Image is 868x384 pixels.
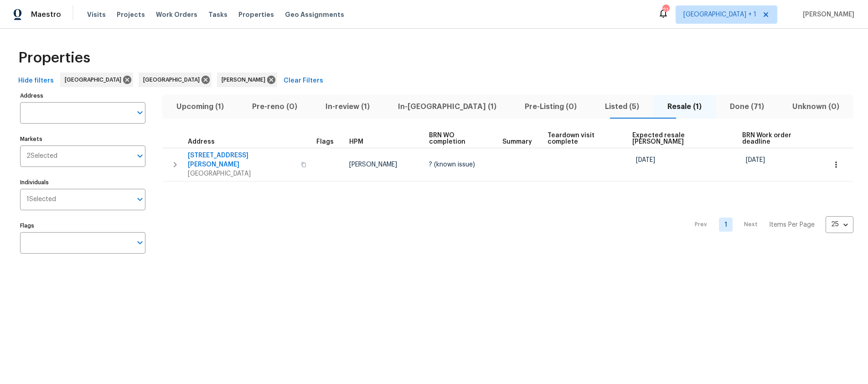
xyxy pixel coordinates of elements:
span: Work Orders [156,10,197,19]
span: Clear Filters [284,75,323,87]
span: Pre-Listing (0) [516,100,585,113]
span: BRN WO completion [429,132,487,145]
a: Goto page 1 [719,218,733,232]
span: Summary [502,139,532,145]
nav: Pagination Navigation [686,187,853,263]
span: Upcoming (1) [168,100,232,113]
span: 2 Selected [26,152,57,160]
button: Open [134,106,146,119]
span: [STREET_ADDRESS][PERSON_NAME] [188,151,295,169]
span: Resale (1) [659,100,710,113]
span: [DATE] [746,157,765,163]
span: [PERSON_NAME] [349,161,397,168]
span: Visits [87,10,106,19]
label: Individuals [20,180,145,185]
button: Hide filters [15,73,57,89]
span: [GEOGRAPHIC_DATA] [188,169,295,178]
span: [PERSON_NAME] [799,10,854,19]
span: Projects [117,10,145,19]
span: Unknown (0) [784,100,848,113]
label: Address [20,93,145,99]
span: In-[GEOGRAPHIC_DATA] (1) [389,100,505,113]
span: Flags [316,139,334,145]
span: In-review (1) [317,100,378,113]
span: Done (71) [721,100,773,113]
span: Expected resale [PERSON_NAME] [632,132,727,145]
span: HPM [349,139,363,145]
span: Tasks [208,11,227,18]
button: Open [134,193,146,206]
span: Maestro [31,10,61,19]
div: [PERSON_NAME] [217,73,277,87]
span: Hide filters [18,75,54,87]
span: Pre-reno (0) [243,100,306,113]
button: Open [134,150,146,162]
div: 21 [662,5,669,15]
span: ? (known issue) [429,161,475,168]
span: [DATE] [636,157,655,163]
span: BRN Work order deadline [742,132,811,145]
span: Properties [18,53,90,62]
span: [GEOGRAPHIC_DATA] + 1 [683,10,756,19]
span: Address [188,139,215,145]
button: Clear Filters [280,73,327,89]
button: Open [134,236,146,249]
span: 1 Selected [26,196,56,203]
div: [GEOGRAPHIC_DATA] [60,73,133,87]
div: [GEOGRAPHIC_DATA] [139,73,212,87]
span: Properties [238,10,274,19]
span: Teardown visit complete [548,132,617,145]
div: 25 [826,213,853,236]
span: [GEOGRAPHIC_DATA] [65,75,125,84]
span: Geo Assignments [285,10,344,19]
p: Items Per Page [769,220,815,229]
span: [PERSON_NAME] [222,75,269,84]
label: Flags [20,223,145,228]
label: Markets [20,136,145,142]
span: Listed (5) [596,100,648,113]
span: [GEOGRAPHIC_DATA] [143,75,203,84]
